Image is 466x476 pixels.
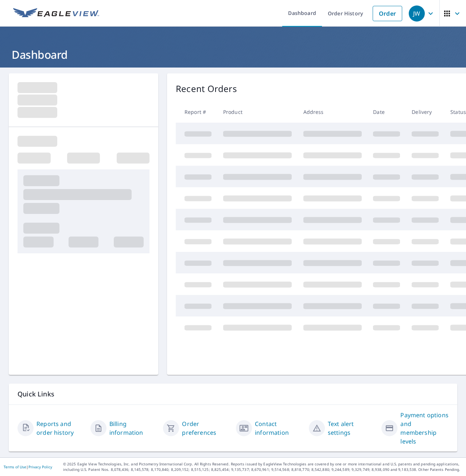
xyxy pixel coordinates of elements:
[182,419,230,437] a: Order preferences
[367,101,406,123] th: Date
[373,6,402,21] a: Order
[409,5,425,22] div: JW
[400,411,448,446] a: Payment options and membership levels
[18,389,448,399] p: Quick Links
[176,82,237,95] p: Recent Orders
[4,465,52,469] p: |
[4,464,26,469] a: Terms of Use
[328,419,376,437] a: Text alert settings
[9,47,457,62] h1: Dashboard
[109,419,158,437] a: Billing information
[406,101,444,123] th: Delivery
[176,101,217,123] th: Report #
[255,419,303,437] a: Contact information
[217,101,298,123] th: Product
[36,419,85,437] a: Reports and order history
[13,8,99,19] img: EV Logo
[63,461,462,472] p: © 2025 Eagle View Technologies, Inc. and Pictometry International Corp. All Rights Reserved. Repo...
[28,464,52,469] a: Privacy Policy
[298,101,368,123] th: Address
